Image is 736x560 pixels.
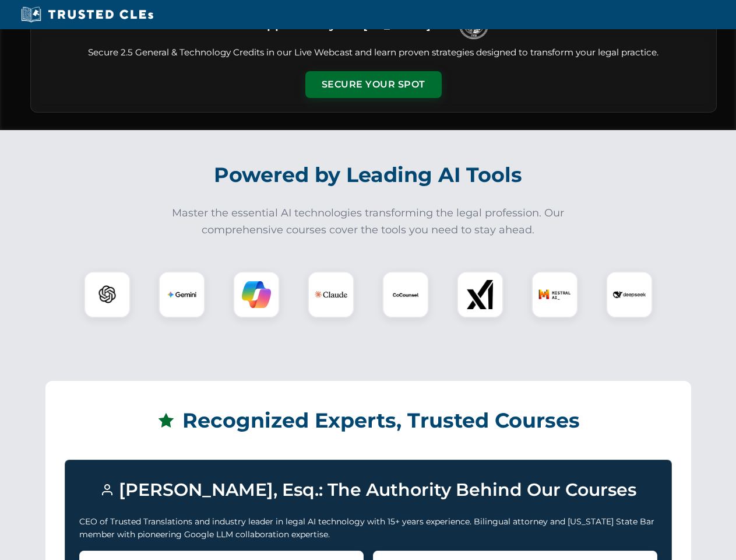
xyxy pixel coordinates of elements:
[164,205,572,239] p: Master the essential AI technologies transforming the legal profession. Our comprehensive courses...
[315,278,347,311] img: Claude Logo
[90,278,124,311] img: ChatGPT Logo
[45,46,702,60] p: Secure 2.5 General & Technology Credits in our Live Webcast and learn proven strategies designed ...
[84,271,131,318] div: ChatGPT
[79,515,657,541] p: CEO of Trusted Translations and industry leader in legal AI technology with 15+ years experience....
[79,474,657,506] h3: [PERSON_NAME], Esq.: The Authority Behind Our Courses
[538,278,571,311] img: Mistral AI Logo
[606,271,653,318] div: DeepSeek
[17,6,157,23] img: Trusted CLEs
[466,280,495,309] img: xAI Logo
[457,271,503,318] div: xAI
[242,280,271,309] img: Copilot Logo
[531,271,578,318] div: Mistral AI
[159,271,205,318] div: Gemini
[305,71,442,98] button: Secure Your Spot
[65,400,672,441] h2: Recognized Experts, Trusted Courses
[233,271,280,318] div: Copilot
[382,271,429,318] div: CoCounsel
[391,280,420,309] img: CoCounsel Logo
[308,271,354,318] div: Claude
[613,278,646,311] img: DeepSeek Logo
[167,280,196,309] img: Gemini Logo
[45,155,691,195] h2: Powered by Leading AI Tools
